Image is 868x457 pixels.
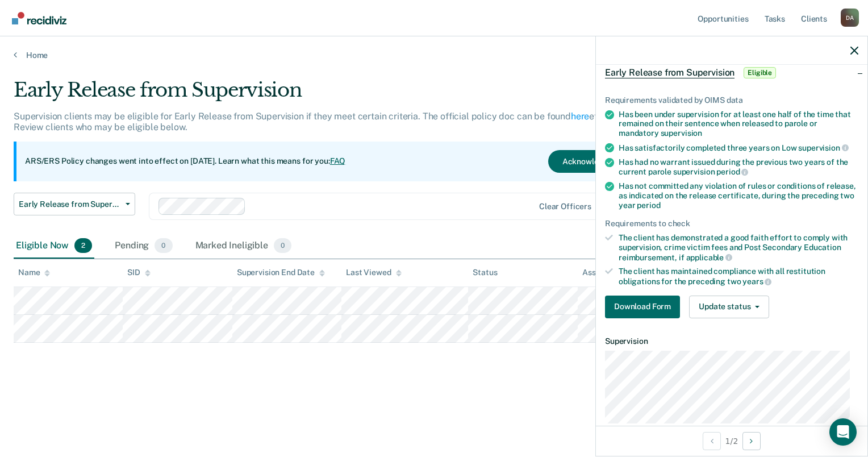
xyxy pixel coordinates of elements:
div: Marked Ineligible [193,234,294,259]
span: 0 [155,238,172,253]
div: Has not committed any violation of rules or conditions of release, as indicated on the release ce... [619,181,858,210]
a: Navigate to form link [605,296,685,318]
div: SID [127,268,151,277]
div: Name [18,268,50,277]
div: Open Intercom Messenger [829,418,857,446]
div: Has had no warrant issued during the previous two years of the current parole supervision [619,157,858,177]
span: Early Release from Supervision [19,200,121,209]
span: period [716,167,748,176]
a: here [571,111,589,122]
div: Status [473,268,497,277]
div: Early Release from SupervisionEligible [596,55,867,91]
a: FAQ [330,156,346,165]
div: The client has demonstrated a good faith effort to comply with supervision, crime victim fees and... [619,233,858,262]
div: Last Viewed [346,268,401,277]
div: Early Release from Supervision [14,78,665,111]
span: Eligible [744,67,776,78]
img: Recidiviz [12,12,66,24]
div: Clear officers [539,202,591,211]
p: Supervision clients may be eligible for Early Release from Supervision if they meet certain crite... [14,111,659,132]
div: The client has maintained compliance with all restitution obligations for the preceding two [619,267,858,286]
span: 2 [74,238,92,253]
span: years [742,277,771,286]
div: Pending [112,234,174,259]
div: Eligible Now [14,234,94,259]
dt: Supervision [605,336,858,346]
button: Download Form [605,296,680,318]
button: Update status [689,296,769,318]
div: 1 / 2 [596,426,867,456]
span: period [637,201,660,210]
a: Home [14,50,854,60]
p: ARS/ERS Policy changes went into effect on [DATE]. Learn what this means for you: [25,156,345,167]
div: D A [841,9,859,27]
button: Acknowledge & Close [548,150,656,173]
button: Profile dropdown button [841,9,859,27]
div: Supervision End Date [237,268,325,277]
button: Next Opportunity [742,432,761,450]
span: supervision [798,143,848,152]
div: Assigned to [582,268,636,277]
div: Requirements to check [605,219,858,228]
span: 0 [274,238,291,253]
span: supervision [661,128,702,138]
div: Has satisfactorily completed three years on Low [619,143,858,153]
span: Early Release from Supervision [605,67,735,78]
span: applicable [686,253,732,262]
div: Requirements validated by OIMS data [605,95,858,105]
div: Has been under supervision for at least one half of the time that remained on their sentence when... [619,110,858,138]
button: Previous Opportunity [703,432,721,450]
